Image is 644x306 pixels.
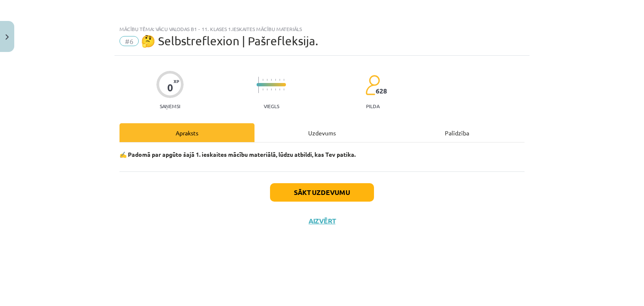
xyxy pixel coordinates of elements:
button: Sākt uzdevumu [270,183,374,202]
img: icon-short-line-57e1e144782c952c97e751825c79c345078a6d821885a25fce030b3d8c18986b.svg [275,79,276,81]
div: Uzdevums [254,123,390,142]
span: 🤔 Selbstreflexion | Pašrefleksija. [141,34,318,48]
img: icon-short-line-57e1e144782c952c97e751825c79c345078a6d821885a25fce030b3d8c18986b.svg [279,88,280,91]
img: icon-short-line-57e1e144782c952c97e751825c79c345078a6d821885a25fce030b3d8c18986b.svg [262,88,263,91]
img: icon-short-line-57e1e144782c952c97e751825c79c345078a6d821885a25fce030b3d8c18986b.svg [271,88,272,91]
span: #6 [119,36,139,46]
span: XP [174,79,179,83]
div: 0 [167,82,173,93]
p: Viegls [264,103,279,109]
img: icon-short-line-57e1e144782c952c97e751825c79c345078a6d821885a25fce030b3d8c18986b.svg [275,88,276,91]
div: Apraksts [119,123,254,142]
button: Aizvērt [306,217,338,225]
img: icon-short-line-57e1e144782c952c97e751825c79c345078a6d821885a25fce030b3d8c18986b.svg [283,79,284,81]
img: icon-close-lesson-0947bae3869378f0d4975bcd49f059093ad1ed9edebbc8119c70593378902aed.svg [5,34,9,40]
div: Palīdzība [390,123,525,142]
strong: ✍️ Padomā par apgūto šajā 1. ieskaites mācību materiālā, lūdzu atbildi, kas Tev patika. [119,150,356,158]
span: 628 [376,87,387,95]
img: icon-short-line-57e1e144782c952c97e751825c79c345078a6d821885a25fce030b3d8c18986b.svg [262,79,263,81]
img: icon-long-line-d9ea69661e0d244f92f715978eff75569469978d946b2353a9bb055b3ed8787d.svg [258,77,259,93]
p: Saņemsi [156,103,184,109]
img: icon-short-line-57e1e144782c952c97e751825c79c345078a6d821885a25fce030b3d8c18986b.svg [267,79,267,81]
img: icon-short-line-57e1e144782c952c97e751825c79c345078a6d821885a25fce030b3d8c18986b.svg [279,79,280,81]
img: icon-short-line-57e1e144782c952c97e751825c79c345078a6d821885a25fce030b3d8c18986b.svg [271,79,272,81]
p: pilda [366,103,379,109]
img: students-c634bb4e5e11cddfef0936a35e636f08e4e9abd3cc4e673bd6f9a4125e45ecb1.svg [365,75,380,96]
div: Mācību tēma: Vācu valodas b1 - 11. klases 1.ieskaites mācību materiāls [119,26,525,32]
img: icon-short-line-57e1e144782c952c97e751825c79c345078a6d821885a25fce030b3d8c18986b.svg [267,88,267,91]
img: icon-short-line-57e1e144782c952c97e751825c79c345078a6d821885a25fce030b3d8c18986b.svg [283,88,284,91]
